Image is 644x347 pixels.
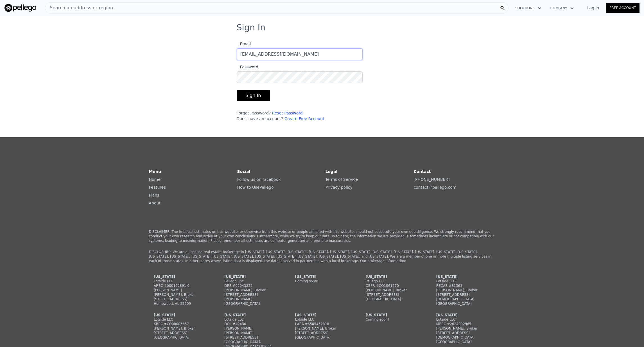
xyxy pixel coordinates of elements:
[154,279,208,283] div: Lotside LLC
[366,274,420,279] div: [US_STATE]
[414,185,457,190] a: contact@pellego.com
[295,331,349,335] div: [STREET_ADDRESS]
[580,5,606,11] a: Log In
[366,313,420,317] div: [US_STATE]
[224,301,278,306] div: [GEOGRAPHIC_DATA]
[154,283,208,288] div: AREC #000162891-0
[149,250,495,263] p: DISCLOSURE: We are a licensed real estate brokerage in [US_STATE], [US_STATE], [US_STATE], [US_ST...
[436,313,490,317] div: [US_STATE]
[154,331,208,335] div: [STREET_ADDRESS]
[154,313,208,317] div: [US_STATE]
[414,169,431,174] strong: Contact
[224,274,278,279] div: [US_STATE]
[414,177,450,182] a: [PHONE_NUMBER]
[295,317,349,322] div: Lotside LLC
[436,288,490,292] div: [PERSON_NAME], Broker
[326,177,358,182] a: Terms of Service
[149,185,166,190] a: Features
[154,274,208,279] div: [US_STATE]
[606,3,640,13] a: Free Account
[237,177,281,182] a: Follow us on facebook
[366,297,420,301] div: [GEOGRAPHIC_DATA]
[326,185,352,190] a: Privacy policy
[154,317,208,322] div: Lotside LLC
[4,4,36,12] img: Pellego
[154,297,208,301] div: [STREET_ADDRESS]
[436,301,490,306] div: [GEOGRAPHIC_DATA]
[237,71,363,83] input: Password
[436,340,490,344] div: [GEOGRAPHIC_DATA]
[436,326,490,331] div: [PERSON_NAME], Broker
[366,288,420,292] div: [PERSON_NAME], Broker
[237,42,251,46] span: Email
[237,185,274,190] a: How to UsePellego
[149,169,161,174] strong: Menu
[366,292,420,297] div: [STREET_ADDRESS]
[295,279,349,283] div: Coming soon!
[237,48,363,60] input: Email
[436,274,490,279] div: [US_STATE]
[154,326,208,331] div: [PERSON_NAME], Broker
[546,3,578,13] button: Company
[295,335,349,340] div: [GEOGRAPHIC_DATA]
[45,4,113,11] span: Search an address or region
[224,292,278,301] div: [STREET_ADDRESS][PERSON_NAME]
[237,65,258,69] span: Password
[224,283,278,288] div: DRE #02043232
[237,169,250,174] strong: Social
[366,283,420,288] div: DBPR #CQ1061370
[295,313,349,317] div: [US_STATE]
[224,313,278,317] div: [US_STATE]
[366,279,420,283] div: Pellego LLC
[436,322,490,326] div: MREC #2024002965
[154,288,208,297] div: [PERSON_NAME] [PERSON_NAME], Broker
[154,335,208,340] div: [GEOGRAPHIC_DATA]
[237,90,270,101] button: Sign In
[272,111,303,115] a: Reset Password
[224,279,278,283] div: Pellego, Inc.
[224,288,278,292] div: [PERSON_NAME], Broker
[237,22,408,33] h3: Sign In
[326,169,338,174] strong: Legal
[295,322,349,326] div: LARA #6505432818
[149,201,161,205] a: About
[149,177,161,182] a: Home
[436,279,490,283] div: Lotside LLC
[511,3,546,13] button: Solutions
[149,229,495,243] p: DISCLAIMER: The financial estimates on this website, or otherwise from this website or people aff...
[295,274,349,279] div: [US_STATE]
[224,326,278,335] div: [PERSON_NAME], [PERSON_NAME]
[154,301,208,306] div: Homewood, AL 35209
[237,110,363,121] div: Forgot Password? Don't have an account?
[436,317,490,322] div: Lotside LLC
[436,283,490,288] div: RECAB #81363
[224,317,278,322] div: Lotside LLC
[436,292,490,301] div: [STREET_ADDRESS][DEMOGRAPHIC_DATA]
[149,193,159,197] a: Plans
[224,335,278,340] div: [STREET_ADDRESS]
[295,326,349,331] div: [PERSON_NAME], Broker
[224,322,278,326] div: DOL #42430
[436,331,490,340] div: [STREET_ADDRESS][DEMOGRAPHIC_DATA]
[366,317,420,322] div: Coming soon!
[284,116,324,121] a: Create Free Account
[154,322,208,326] div: KREC #CO00003637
